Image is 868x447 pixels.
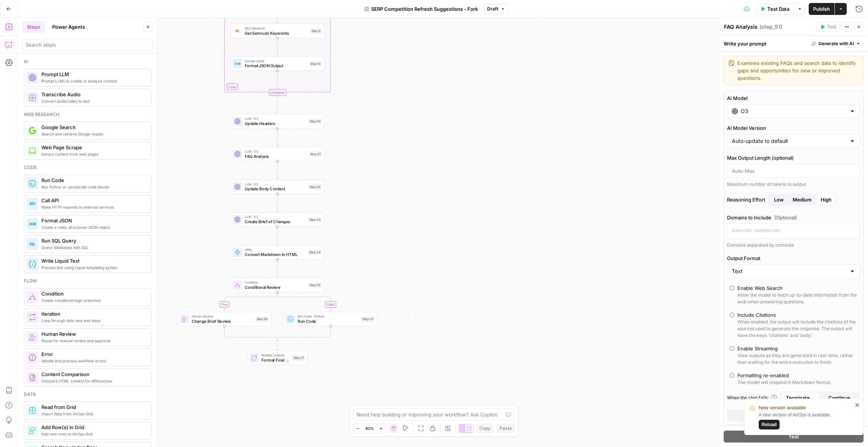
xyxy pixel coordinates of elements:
[737,311,776,319] div: Include Citations
[41,297,145,303] span: Create conditional logic branches
[231,351,325,365] div: Multiple OutputsFormat Final JSONStep 21
[231,56,325,71] div: Format JSONFormat JSON OutputStep 10
[231,278,325,293] div: ConditionConditional ReviewStep 55
[821,196,831,203] span: High
[245,182,306,187] span: LLM · O3
[278,292,332,311] g: Edge from step_55 to step_57
[308,184,322,190] div: Step 52
[41,350,145,358] span: Error
[788,194,816,206] button: Reasoning EffortLowHigh
[255,316,269,322] div: Step 56
[41,330,145,338] span: Human Review
[727,94,860,102] label: AI Model
[730,313,734,317] input: Include CitationsWhen enabled, the output will include the citations of the sources used to gener...
[724,431,864,443] button: Test
[770,194,788,206] button: Reasoning EffortMediumHigh
[41,98,145,104] span: Convert audio/video to text
[41,423,145,431] span: Add Row(s) in Grid
[813,5,830,13] span: Publish
[231,245,325,260] div: utilityConvert Markdown to HTMLStep 54
[245,280,306,285] span: Condition
[732,268,846,275] input: Text
[793,196,812,203] span: Medium
[48,21,90,33] button: Power Agents
[292,355,305,361] div: Step 21
[727,242,860,248] div: Domains separated by commas
[737,352,857,366] div: View outputs as they are generated in real-time, rather than waiting for the entire execution to ...
[759,23,782,31] span: ( step_51 )
[278,326,330,340] g: Edge from step_57 to step_55-conditional-end
[484,4,508,14] button: Draft
[476,423,493,433] button: Copy
[727,124,860,132] label: AI Model Version
[41,318,145,323] span: Loop through data sets and steps
[225,326,278,340] g: Edge from step_56 to step_55-conditional-end
[41,78,145,84] span: Prompt LLMs to create or analyze content
[487,6,498,12] span: Draft
[276,96,278,113] g: Edge from step_6-iteration-end to step_50
[737,292,857,305] div: Allow the model to fetch up-to-date information from the web when answering questions.
[245,186,306,192] span: Update Body Content
[41,131,145,137] span: Search and retrieve Google results
[479,425,491,432] span: Copy
[24,111,151,118] div: Web research
[245,59,307,63] span: Format JSON
[26,41,150,49] input: Search steps
[727,154,860,162] label: Max Output Length (optional)
[245,284,306,290] span: Conditional Review
[41,197,145,204] span: Call API
[269,89,286,96] div: Complete
[245,116,306,121] span: LLM · O3
[308,119,322,124] div: Step 50
[727,394,777,401] a: When the step fails:
[737,284,783,292] div: Enable Web Search
[727,254,860,262] label: Output Format
[41,378,145,384] span: Compare HTML content for differences
[496,423,515,433] button: Paste
[499,425,512,432] span: Paste
[737,379,831,386] div: The model will respond in Markdown format.
[24,391,151,398] div: Data
[276,161,278,179] g: Edge from step_51 to step_52
[245,153,307,159] span: FAQ Analysis
[855,402,860,408] button: close
[283,312,377,326] div: Run Code · PythonRun CodeStep 57
[41,151,145,157] span: Extract content from web pages
[178,312,272,326] div: Human ReviewChange Brief ReviewStep 56
[24,164,151,171] div: Code
[41,257,145,265] span: Write Liquid Text
[737,345,778,352] div: Enable Streaming
[308,250,322,255] div: Step 54
[41,371,145,378] span: Content Comparison
[245,121,306,126] span: Update Headers
[41,224,145,230] span: Create a valid, structured JSON object
[298,318,359,324] span: Run Code
[231,24,325,38] div: SEO ResearchGet Semrush KeywordsStep 9
[308,217,322,222] div: Step 53
[309,61,322,66] div: Step 10
[371,5,478,13] span: SERP Competition Refresh Suggestions - Fork
[223,292,278,311] g: Edge from step_55 to step_56
[192,318,253,324] span: Change Brief Review
[29,374,36,381] img: vrinnnclop0vshvmafd7ip1g7ohf
[245,26,308,31] span: SEO Research
[737,319,857,339] div: When enabled, the output will include the citations of the sources used to generate the response....
[366,425,374,431] span: 81%
[41,204,145,210] span: Make HTTP requests to external services
[41,124,145,131] span: Google Search
[41,237,145,244] span: Run SQL Query
[41,411,145,417] span: Import data from AirOps Grid
[245,63,307,69] span: Format JSON Output
[361,316,375,322] div: Step 57
[809,39,864,49] button: Generate with AI
[730,286,734,290] input: Enable Web SearchAllow the model to fetch up-to-date information from the web when answering ques...
[360,3,482,15] button: SERP Competition Refresh Suggestions - Fork
[724,23,758,31] textarea: FAQ Analysis
[276,260,278,277] g: Edge from step_54 to step_55
[767,5,789,13] span: Test Data
[245,215,306,219] span: LLM · O3
[41,91,145,98] span: Transcribe Audio
[827,24,836,30] span: Test
[727,181,860,188] div: Maximum number of tokens to output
